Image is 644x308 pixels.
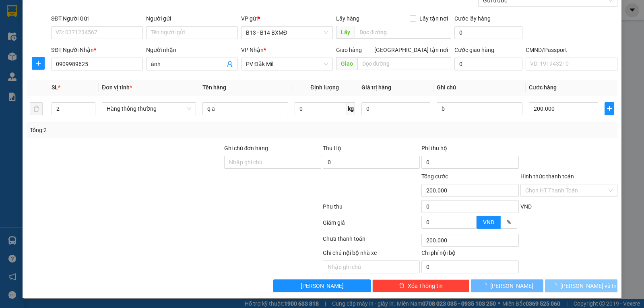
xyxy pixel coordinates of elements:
div: Người nhận [146,45,238,54]
input: Dọc đường [355,26,452,39]
div: Chưa thanh toán [322,234,421,248]
button: [PERSON_NAME] [273,279,370,292]
div: Ghi chú nội bộ nhà xe [323,248,420,260]
th: Ghi chú [433,80,526,95]
span: PV [PERSON_NAME] [81,56,112,65]
span: Hàng thông thường [107,103,191,115]
span: Tên hàng [202,84,226,91]
div: Tổng: 2 [30,126,249,134]
span: Giá trị hàng [361,84,391,91]
label: Cước lấy hàng [454,15,491,22]
input: Ghi chú đơn hàng [224,156,321,169]
span: Xóa Thông tin [408,281,443,290]
span: % [507,219,511,225]
span: user-add [227,61,233,67]
span: delete [399,283,405,289]
img: logo [8,18,19,38]
span: Định lượng [310,84,339,91]
input: VD: Bàn, Ghế [202,102,288,115]
div: VP gửi [241,14,333,23]
span: [PERSON_NAME] [490,281,533,290]
div: Giảm giá [322,218,421,232]
input: Dọc đường [357,57,452,70]
div: CMND/Passport [526,45,617,54]
span: Lấy [336,26,355,39]
span: B13 - B14 BXMĐ [246,27,328,39]
span: plus [32,60,44,66]
label: Cước giao hàng [454,47,494,53]
span: [PERSON_NAME] và In [560,281,617,290]
span: Tổng cước [421,173,448,180]
div: Phụ thu [322,202,421,216]
strong: BIÊN NHẬN GỬI HÀNG HOÁ [28,48,93,54]
span: kg [347,102,355,115]
span: VND [483,219,494,225]
span: Cước hàng [529,84,557,91]
input: Cước giao hàng [454,58,522,70]
span: Lấy tận nơi [416,14,451,23]
div: Chi phí nội bộ [421,248,518,260]
button: deleteXóa Thông tin [372,279,469,292]
span: Nơi gửi: [8,56,17,68]
span: Lấy hàng [336,15,359,22]
input: 0 [361,102,430,115]
span: [PERSON_NAME] [301,281,344,290]
button: plus [32,57,45,70]
span: loading [481,283,490,288]
span: Giao hàng [336,47,362,53]
button: plus [605,102,614,115]
span: VP Nhận [241,47,264,53]
span: Giao [336,57,357,70]
input: Nhập ghi chú [323,260,420,273]
span: Đơn vị tính [102,84,132,91]
button: [PERSON_NAME] và In [545,279,617,292]
label: Ghi chú đơn hàng [224,145,268,151]
span: PV Đắk Mil [246,58,328,70]
span: VND [520,203,532,210]
input: Ghi Chú [437,102,522,115]
strong: CÔNG TY TNHH [GEOGRAPHIC_DATA] 214 QL13 - P.26 - Q.BÌNH THẠNH - TP HCM 1900888606 [21,13,65,43]
span: Nơi nhận: [62,56,74,68]
div: SĐT Người Gửi [51,14,143,23]
span: SL [52,84,58,91]
button: [PERSON_NAME] [471,279,543,292]
span: [GEOGRAPHIC_DATA] tận nơi [371,45,451,54]
label: Hình thức thanh toán [520,173,574,180]
div: Người gửi [146,14,238,23]
div: SĐT Người Nhận [51,45,143,54]
span: plus [605,105,614,112]
button: delete [30,102,43,115]
span: Thu Hộ [323,145,341,151]
input: Cước lấy hàng [454,26,522,39]
div: Phí thu hộ [421,144,518,156]
span: loading [551,283,560,288]
span: B131410250595 [72,30,114,36]
span: 10:18:39 [DATE] [76,36,114,42]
